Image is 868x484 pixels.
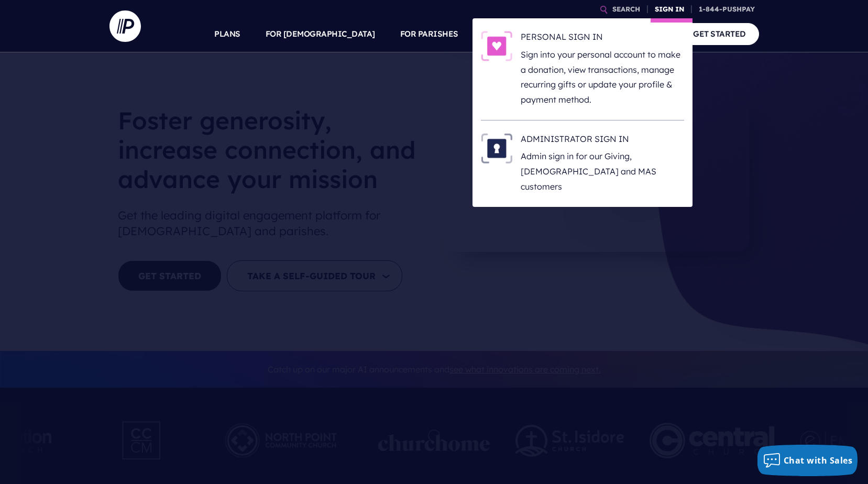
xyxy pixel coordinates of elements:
p: Sign into your personal account to make a donation, view transactions, manage recurring gifts or ... [521,47,684,107]
a: PERSONAL SIGN IN - Illustration PERSONAL SIGN IN Sign into your personal account to make a donati... [481,31,684,107]
span: Chat with Sales [784,455,853,466]
h6: ADMINISTRATOR SIGN IN [521,133,684,149]
a: PLANS [214,16,240,52]
a: FOR PARISHES [400,16,458,52]
a: FOR [DEMOGRAPHIC_DATA] [266,16,375,52]
a: EXPLORE [555,16,591,52]
a: COMPANY [617,16,655,52]
a: SOLUTIONS [484,16,530,52]
p: Admin sign in for our Giving, [DEMOGRAPHIC_DATA] and MAS customers [521,149,684,194]
img: ADMINISTRATOR SIGN IN - Illustration [481,133,512,163]
a: ADMINISTRATOR SIGN IN - Illustration ADMINISTRATOR SIGN IN Admin sign in for our Giving, [DEMOGRA... [481,133,684,194]
h6: PERSONAL SIGN IN [521,31,684,47]
button: Chat with Sales [757,445,858,476]
a: GET STARTED [680,23,759,45]
img: PERSONAL SIGN IN - Illustration [481,31,512,61]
